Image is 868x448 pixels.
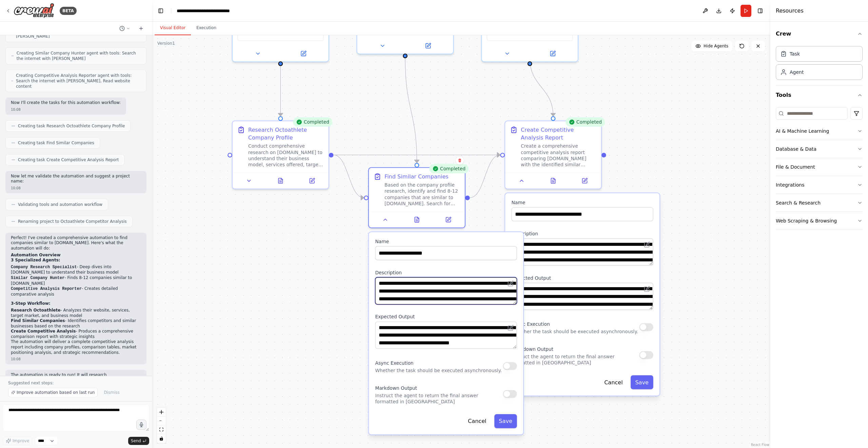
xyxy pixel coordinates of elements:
[157,41,175,46] div: Version 1
[512,346,553,352] span: Markdown Output
[642,284,652,294] button: Open in editor
[11,329,76,334] strong: Create Competitive Analysis
[284,26,293,36] img: SerperDevTool
[571,176,598,186] button: Open in side panel
[537,176,570,186] button: View output
[277,58,284,116] g: Edge from ba28e372-4671-4005-8966-2f61ca4f9bb0 to 33242f60-3a49-46ff-8b54-8e1092b2cb64
[157,408,166,417] button: zoom in
[512,328,638,335] p: Whether the task should be executed asynchronously.
[157,408,166,443] div: React Flow controls
[11,186,141,191] div: 10:08
[375,367,502,374] p: Whether the task should be executed asynchronously.
[11,329,141,339] li: - Produces a comprehensive comparison report with strategic insights
[11,318,65,323] strong: Find Similar Companies
[521,126,596,142] div: Create Competitive Analysis Report
[755,6,765,16] button: Hide right sidebar
[16,73,141,89] span: Creating Competitive Analysis Reporter agent with tools: Search the internet with [PERSON_NAME], ...
[13,438,29,444] span: Improve
[136,420,146,430] button: Click to speak your automation idea
[375,270,517,276] label: Description
[631,375,653,389] button: Save
[268,26,278,36] img: ScrapeWebsiteTool
[435,215,462,225] button: Open in side panel
[776,43,863,85] div: Crew
[293,118,333,127] div: Completed
[11,275,141,286] li: - Finds 8-12 companies similar to [DOMAIN_NAME]
[375,314,517,320] label: Expected Output
[281,49,325,58] button: Open in side panel
[790,50,800,57] div: Task
[136,24,146,33] button: Start a new chat
[11,308,60,313] strong: Research Octoathlete
[400,215,433,225] button: View output
[11,357,141,362] div: 10:08
[11,286,141,297] li: - Creates detailed comparative analysis
[470,151,500,201] g: Edge from f74d5f9f-887b-4e18-832c-1f4a4c05b305 to a3962b4e-623e-4b06-ac11-aa55df82c8e3
[18,202,102,207] span: Validating tools and automation workflow
[177,7,246,14] nav: breadcrumb
[8,380,144,386] p: Suggested next steps:
[334,151,500,159] g: Edge from 33242f60-3a49-46ff-8b54-8e1092b2cb64 to a3962b4e-623e-4b06-ac11-aa55df82c8e3
[248,126,324,142] div: Research Octoathlete Company Profile
[157,417,166,425] button: zoom out
[776,122,863,140] button: AI & Machine Learning
[104,390,119,395] span: Dismiss
[17,50,141,61] span: Creating Similar Company Hunter agent with tools: Search the internet with [PERSON_NAME]
[506,279,515,288] button: Open in editor
[375,385,417,391] span: Markdown Output
[191,21,222,35] button: Execution
[14,3,54,18] img: Logo
[776,176,863,194] button: Integrations
[463,414,491,428] button: Cancel
[521,143,596,168] div: Create a comprehensive competitive analysis report comparing [DOMAIN_NAME] with the identified si...
[533,26,542,36] img: ScrapeWebsiteTool
[157,425,166,434] button: fit view
[11,318,141,329] li: - Identifies competitors and similar businesses based on the research
[60,7,77,15] div: BETA
[512,199,653,206] label: Name
[494,414,517,428] button: Save
[455,156,464,165] button: Delete node
[156,6,165,16] button: Hide left sidebar
[776,105,863,235] div: Tools
[512,354,639,366] p: Instruct the agent to return the final answer formatted in [GEOGRAPHIC_DATA]
[11,286,82,291] code: Competitive Analysis Reporter
[11,107,121,112] div: 10:08
[506,323,515,333] button: Open in editor
[401,58,420,163] g: Edge from c887d786-ae29-4b5b-87e3-4528a884bd26 to f74d5f9f-887b-4e18-832c-1f4a4c05b305
[131,438,141,444] span: Send
[11,308,141,318] li: - Analyzes their website, services, target market, and business model
[232,121,329,189] div: CompletedResearch Octoathlete Company ProfileConduct comprehensive research on [DOMAIN_NAME] to u...
[11,100,121,106] p: Now I'll create the tasks for this automation workflow:
[406,41,450,50] button: Open in side panel
[18,123,125,129] span: Creating task Research Octoathlete Company Profile
[155,21,191,35] button: Visual Editor
[505,121,602,189] div: CompletedCreate Competitive Analysis ReportCreate a comprehensive competitive analysis report com...
[248,143,324,168] div: Conduct comprehensive research on [DOMAIN_NAME] to understand their business model, services offe...
[751,443,769,447] a: React Flow attribution
[776,140,863,158] button: Database & Data
[691,41,732,51] button: Hide Agents
[776,86,863,105] button: Tools
[517,26,527,36] img: SerperDevTool
[526,58,557,116] g: Edge from 2367336b-f934-4c76-81f7-ef3dd21eec96 to a3962b4e-623e-4b06-ac11-aa55df82c8e3
[776,212,863,230] button: Web Scraping & Browsing
[3,436,32,445] button: Improve
[11,372,141,388] p: The automation is ready to run! It will research [DOMAIN_NAME], find similar companies, and provi...
[375,238,517,244] label: Name
[100,388,123,397] button: Dismiss
[117,24,133,33] button: Switch to previous chat
[531,49,575,58] button: Open in side panel
[18,140,94,146] span: Creating task Find Similar Companies
[776,194,863,212] button: Search & Research
[128,437,149,445] button: Send
[512,322,550,327] span: Async Execution
[264,176,297,186] button: View output
[512,275,653,281] label: Expected Output
[11,235,141,251] p: Perfect! I've created a comprehensive automation to find companies similar to [DOMAIN_NAME]. Here...
[18,157,119,163] span: Creating task Create Competitive Analysis Report
[11,174,141,184] p: Now let me validate the automation and suggest a project name:
[566,118,605,127] div: Completed
[704,43,728,49] span: Hide Agents
[384,182,460,207] div: Based on the company profile research, identify and find 8-12 companies that are similar to [DOMA...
